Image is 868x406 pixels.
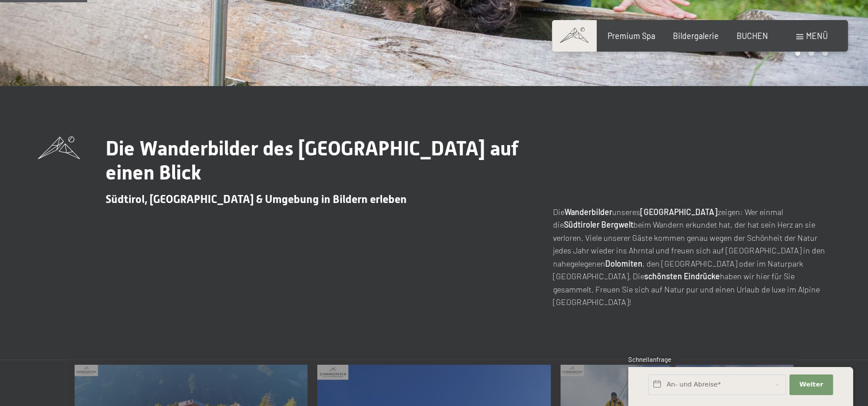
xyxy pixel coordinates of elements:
[106,193,407,206] span: Südtirol, [GEOGRAPHIC_DATA] & Umgebung in Bildern erleben
[565,207,612,217] strong: Wanderbilder
[106,136,518,184] span: Die Wanderbilder des [GEOGRAPHIC_DATA] auf einen Blick
[628,356,671,363] span: Schnellanfrage
[806,31,828,41] span: Menü
[822,50,828,56] div: Carousel Page 3
[673,31,719,41] a: Bildergalerie
[789,374,833,395] button: Weiter
[608,31,655,41] a: Premium Spa
[605,259,643,268] strong: Dolomiten
[737,31,768,41] a: BUCHEN
[795,50,801,56] div: Carousel Page 1 (Current Slide)
[791,50,828,56] div: Carousel Pagination
[640,207,718,217] strong: [GEOGRAPHIC_DATA]
[808,50,814,56] div: Carousel Page 2
[644,271,720,281] strong: schönsten Eindrücke
[553,206,830,309] p: Die unseres zeigen: Wer einmal die beim Wandern erkundet hat, der hat sein Herz an sie verloren. ...
[564,220,633,229] strong: Südtiroler Bergwelt
[799,380,823,389] span: Weiter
